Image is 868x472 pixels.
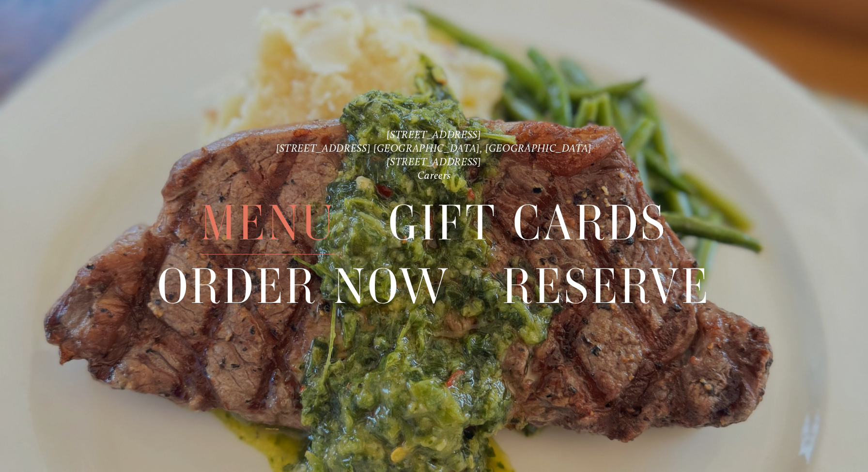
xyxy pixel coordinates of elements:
a: Order Now [157,255,450,317]
span: Order Now [157,255,450,318]
a: Gift Cards [388,191,667,254]
img: Amaro's Table [26,2,75,50]
span: Gift Cards [388,191,667,254]
span: Reserve [502,255,710,318]
a: Careers [418,169,451,181]
a: Reserve [502,255,710,317]
a: [STREET_ADDRESS] [387,128,481,141]
span: Menu [201,191,336,254]
a: [STREET_ADDRESS] [387,156,481,168]
a: [STREET_ADDRESS] [GEOGRAPHIC_DATA], [GEOGRAPHIC_DATA] [276,142,592,154]
a: Menu [201,191,336,254]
